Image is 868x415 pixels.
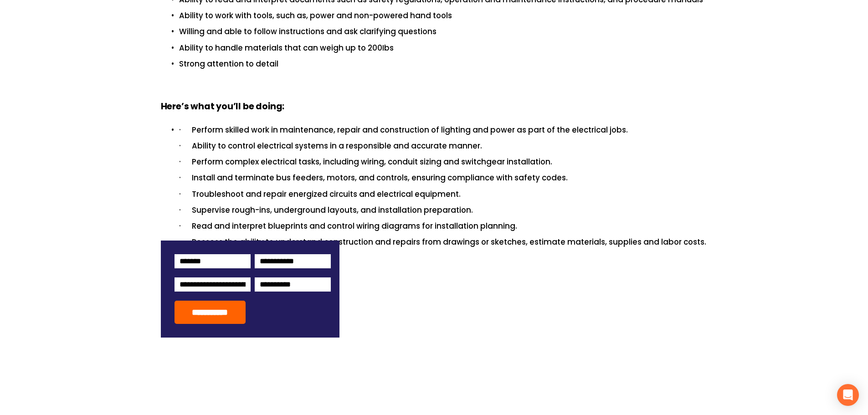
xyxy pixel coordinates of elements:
[179,42,708,54] p: Ability to handle materials that can weigh up to 200Ibs
[179,140,708,152] p: · Ability to control electrical systems in a responsible and accurate manner.
[179,58,708,70] p: Strong attention to detail
[161,100,285,113] strong: Here’s what you’ll be doing:
[179,220,708,232] p: · Read and interpret blueprints and control wiring diagrams for installation planning.
[179,188,708,200] p: · Troubleshoot and repair energized circuits and electrical equipment.
[179,156,708,168] p: · Perform complex electrical tasks, including wiring, conduit sizing and switchgear installation.
[179,10,708,22] p: Ability to work with tools, such as, power and non-powered hand tools
[179,172,708,184] p: · Install and terminate bus feeders, motors, and controls, ensuring compliance with safety codes.
[179,236,708,248] p: · Possess the ability to understand construction and repairs from drawings or sketches, estimate ...
[179,204,708,216] p: · Supervise rough-ins, underground layouts, and installation preparation.
[179,124,708,136] p: · Perform skilled work in maintenance, repair and construction of lighting and power as part of t...
[837,384,859,406] div: Open Intercom Messenger
[179,26,708,38] p: Willing and able to follow instructions and ask clarifying questions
